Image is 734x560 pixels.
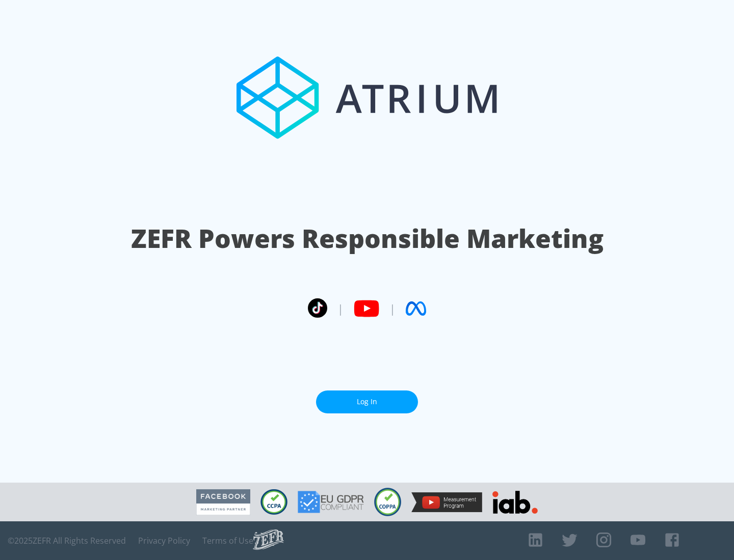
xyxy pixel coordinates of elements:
img: IAB [492,491,538,514]
img: Facebook Marketing Partner [196,489,250,515]
span: | [389,301,396,316]
a: Terms of Use [202,536,253,546]
a: Log In [316,390,418,413]
span: © 2025 ZEFR All Rights Reserved [8,536,126,546]
span: | [337,301,344,316]
img: GDPR Compliant [298,491,364,513]
img: YouTube Measurement Program [411,492,482,512]
img: COPPA Compliant [374,488,401,516]
a: Privacy Policy [138,536,190,546]
img: CCPA Compliant [260,489,287,515]
h1: ZEFR Powers Responsible Marketing [131,221,604,256]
